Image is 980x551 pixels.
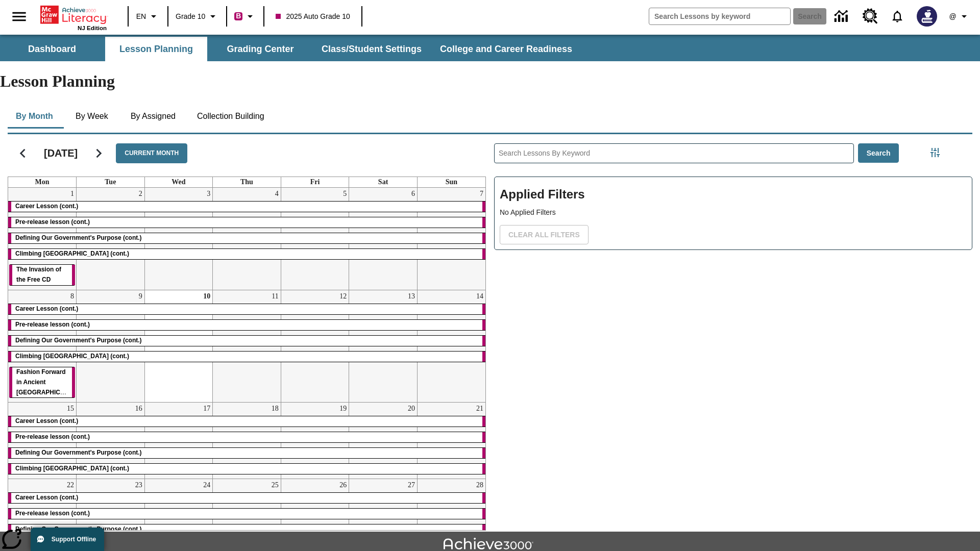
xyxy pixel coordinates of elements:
[1,37,103,61] button: Dashboard
[176,11,205,22] span: Grade 10
[911,3,943,30] button: Select a new avatar
[16,368,82,396] span: Fashion Forward in Ancient Rome
[15,449,142,456] span: Defining Our Government's Purpose (cont.)
[500,207,967,218] p: No Applied Filters
[15,494,78,501] span: Career Lesson (cont.)
[337,403,349,415] a: September 19, 2025
[137,290,144,303] a: September 9, 2025
[8,304,485,314] div: Career Lesson (cont.)
[925,142,945,163] button: Filters Side menu
[406,290,417,303] a: September 13, 2025
[406,403,417,415] a: September 20, 2025
[8,432,485,442] div: Pre-release lesson (cont.)
[8,290,77,403] td: September 8, 2025
[417,188,485,290] td: September 7, 2025
[474,403,485,415] a: September 21, 2025
[209,37,311,61] button: Grading Center
[15,433,90,440] span: Pre-release lesson (cont.)
[40,4,107,31] div: Home
[44,147,78,159] h2: [DATE]
[494,177,972,250] div: Applied Filters
[337,479,349,491] a: September 26, 2025
[33,177,52,187] a: Monday
[15,250,129,257] span: Climbing Mount Tai (cont.)
[486,130,972,531] div: Search
[78,25,107,31] span: NJ Edition
[171,7,223,26] button: Grade: Grade 10, Select a grade
[137,188,144,200] a: September 2, 2025
[77,188,145,290] td: September 2, 2025
[132,7,164,26] button: Language: EN, Select a language
[65,479,76,491] a: September 22, 2025
[269,479,281,491] a: September 25, 2025
[31,528,104,551] button: Support Offline
[169,177,187,187] a: Wednesday
[8,493,485,503] div: Career Lesson (cont.)
[15,218,90,226] span: Pre-release lesson (cont.)
[8,352,485,362] div: Climbing Mount Tai (cont.)
[417,403,485,479] td: September 21, 2025
[8,188,77,290] td: September 1, 2025
[281,188,349,290] td: September 5, 2025
[409,188,417,200] a: September 6, 2025
[15,305,78,312] span: Career Lesson (cont.)
[856,3,884,30] a: Resource Center, Will open in new tab
[8,320,485,330] div: Pre-release lesson (cont.)
[230,7,260,26] button: Boost Class color is violet red. Change class color
[917,6,937,27] img: Avatar
[10,140,36,166] button: Previous
[77,403,145,479] td: September 16, 2025
[122,104,184,129] button: By Assigned
[276,11,350,22] span: 2025 Auto Grade 10
[66,104,117,129] button: By Week
[205,188,212,200] a: September 3, 2025
[376,177,390,187] a: Saturday
[337,290,349,303] a: September 12, 2025
[201,290,212,303] a: September 10, 2025
[236,10,241,22] span: B
[8,104,61,129] button: By Month
[943,7,976,26] button: Profile/Settings
[15,417,78,424] span: Career Lesson (cont.)
[478,188,485,200] a: September 7, 2025
[52,536,96,543] span: Support Offline
[444,177,459,187] a: Sunday
[858,143,899,163] button: Search
[349,403,418,479] td: September 20, 2025
[103,177,118,187] a: Tuesday
[133,479,144,491] a: September 23, 2025
[281,290,349,403] td: September 12, 2025
[406,479,417,491] a: September 27, 2025
[949,11,956,22] span: @
[500,182,967,207] h2: Applied Filters
[474,479,485,491] a: September 28, 2025
[649,8,790,24] input: search field
[15,203,78,210] span: Career Lesson (cont.)
[349,290,418,403] td: September 13, 2025
[86,140,112,166] button: Next
[15,321,90,328] span: Pre-release lesson (cont.)
[201,403,212,415] a: September 17, 2025
[189,104,273,129] button: Collection Building
[105,37,207,61] button: Lesson Planning
[144,290,213,403] td: September 10, 2025
[8,217,485,228] div: Pre-release lesson (cont.)
[15,510,90,517] span: Pre-release lesson (cont.)
[68,188,76,200] a: September 1, 2025
[273,188,281,200] a: September 4, 2025
[4,2,34,32] button: Open side menu
[9,367,75,398] div: Fashion Forward in Ancient Rome
[15,353,129,360] span: Climbing Mount Tai (cont.)
[349,188,418,290] td: September 6, 2025
[8,202,485,212] div: Career Lesson (cont.)
[68,290,76,303] a: September 8, 2025
[8,509,485,519] div: Pre-release lesson (cont.)
[341,188,349,200] a: September 5, 2025
[15,465,129,472] span: Climbing Mount Tai (cont.)
[8,249,485,259] div: Climbing Mount Tai (cont.)
[238,177,255,187] a: Thursday
[828,3,856,31] a: Data Center
[213,403,281,479] td: September 18, 2025
[8,416,485,427] div: Career Lesson (cont.)
[213,290,281,403] td: September 11, 2025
